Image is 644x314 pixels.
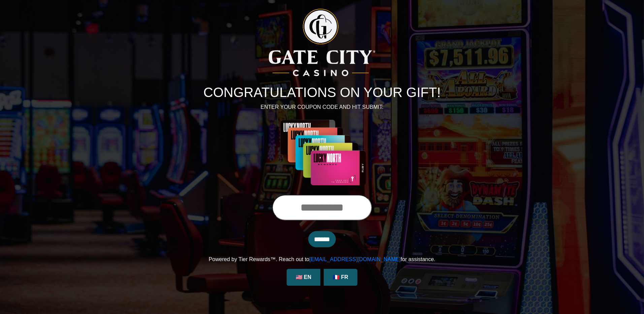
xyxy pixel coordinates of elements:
[135,84,509,100] h1: CONGRATULATIONS ON YOUR GIFT!
[287,269,320,286] a: 🇺🇸 EN
[324,269,357,286] a: 🇫🇷 FR
[208,256,435,262] span: Powered by Tier Rewards™. Reach out to for assistance.
[135,103,509,111] p: ENTER YOUR COUPON CODE AND HIT SUBMIT:
[309,256,400,262] a: [EMAIL_ADDRESS][DOMAIN_NAME]
[269,9,375,76] img: Logo
[262,119,382,187] img: Center Image
[285,269,359,286] div: Language Selection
